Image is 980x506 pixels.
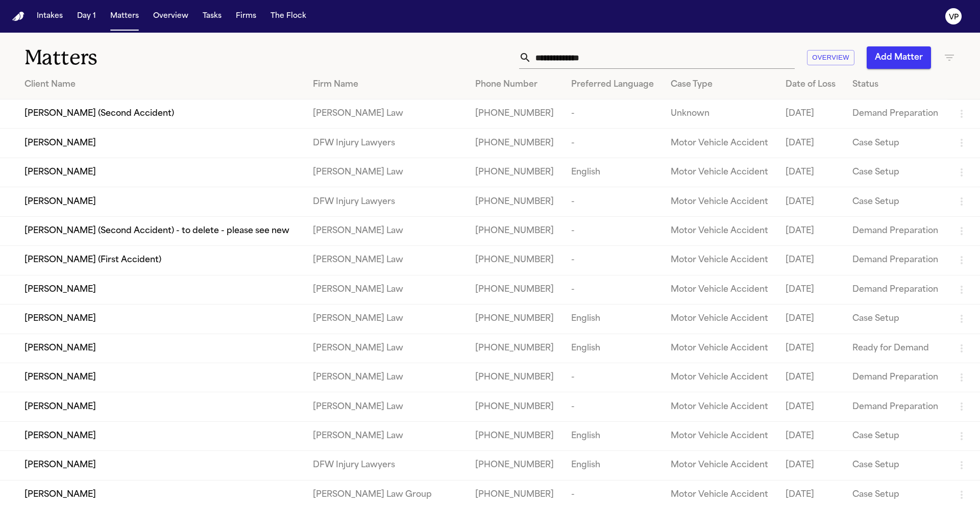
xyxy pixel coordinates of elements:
[24,371,96,384] span: [PERSON_NAME]
[24,401,96,413] span: [PERSON_NAME]
[844,421,947,450] td: Case Setup
[844,216,947,245] td: Demand Preparation
[777,246,844,275] td: [DATE]
[73,7,100,26] button: Day 1
[305,451,467,480] td: DFW Injury Lawyers
[24,342,96,355] span: [PERSON_NAME]
[467,187,562,216] td: [PHONE_NUMBER]
[777,421,844,450] td: [DATE]
[563,451,663,480] td: English
[663,334,777,363] td: Motor Vehicle Accident
[777,275,844,304] td: [DATE]
[305,421,467,450] td: [PERSON_NAME] Law
[467,334,562,363] td: [PHONE_NUMBER]
[232,7,260,26] button: Firms
[305,392,467,421] td: [PERSON_NAME] Law
[305,275,467,304] td: [PERSON_NAME] Law
[663,451,777,480] td: Motor Vehicle Accident
[24,284,96,296] span: [PERSON_NAME]
[24,79,297,91] div: Client Name
[467,421,562,450] td: [PHONE_NUMBER]
[777,158,844,187] td: [DATE]
[844,187,947,216] td: Case Setup
[563,158,663,187] td: English
[663,363,777,392] td: Motor Vehicle Accident
[24,459,96,471] span: [PERSON_NAME]
[24,225,289,237] span: [PERSON_NAME] (Second Accident) - to delete - please see new
[313,79,459,91] div: Firm Name
[24,166,96,179] span: [PERSON_NAME]
[467,392,562,421] td: [PHONE_NUMBER]
[807,50,854,66] button: Overview
[844,275,947,304] td: Demand Preparation
[305,187,467,216] td: DFW Injury Lawyers
[24,108,174,120] span: [PERSON_NAME] (Second Accident)
[949,14,959,21] text: VP
[24,254,161,266] span: [PERSON_NAME] (First Accident)
[24,196,96,208] span: [PERSON_NAME]
[563,246,663,275] td: -
[563,187,663,216] td: -
[777,129,844,158] td: [DATE]
[844,129,947,158] td: Case Setup
[786,79,836,91] div: Date of Loss
[12,12,24,21] a: Home
[671,79,769,91] div: Case Type
[852,79,939,91] div: Status
[867,46,931,69] button: Add Matter
[305,334,467,363] td: [PERSON_NAME] Law
[563,421,663,450] td: English
[563,363,663,392] td: -
[663,129,777,158] td: Motor Vehicle Accident
[12,12,24,21] img: Finch Logo
[663,421,777,450] td: Motor Vehicle Accident
[663,246,777,275] td: Motor Vehicle Accident
[844,392,947,421] td: Demand Preparation
[563,99,663,129] td: -
[24,45,296,70] h1: Matters
[777,392,844,421] td: [DATE]
[844,99,947,129] td: Demand Preparation
[467,158,562,187] td: [PHONE_NUMBER]
[563,334,663,363] td: English
[663,99,777,129] td: Unknown
[777,363,844,392] td: [DATE]
[305,129,467,158] td: DFW Injury Lawyers
[663,305,777,334] td: Motor Vehicle Accident
[777,216,844,245] td: [DATE]
[663,392,777,421] td: Motor Vehicle Accident
[844,305,947,334] td: Case Setup
[777,187,844,216] td: [DATE]
[844,363,947,392] td: Demand Preparation
[149,7,192,26] button: Overview
[305,158,467,187] td: [PERSON_NAME] Law
[305,99,467,129] td: [PERSON_NAME] Law
[467,363,562,392] td: [PHONE_NUMBER]
[305,305,467,334] td: [PERSON_NAME] Law
[563,129,663,158] td: -
[777,99,844,129] td: [DATE]
[305,246,467,275] td: [PERSON_NAME] Law
[563,216,663,245] td: -
[199,7,226,26] button: Tasks
[844,246,947,275] td: Demand Preparation
[777,305,844,334] td: [DATE]
[33,7,67,26] button: Intakes
[777,451,844,480] td: [DATE]
[305,216,467,245] td: [PERSON_NAME] Law
[663,216,777,245] td: Motor Vehicle Accident
[467,246,562,275] td: [PHONE_NUMBER]
[844,334,947,363] td: Ready for Demand
[106,7,143,26] a: Matters
[467,305,562,334] td: [PHONE_NUMBER]
[24,313,96,325] span: [PERSON_NAME]
[777,334,844,363] td: [DATE]
[844,451,947,480] td: Case Setup
[563,305,663,334] td: English
[467,216,562,245] td: [PHONE_NUMBER]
